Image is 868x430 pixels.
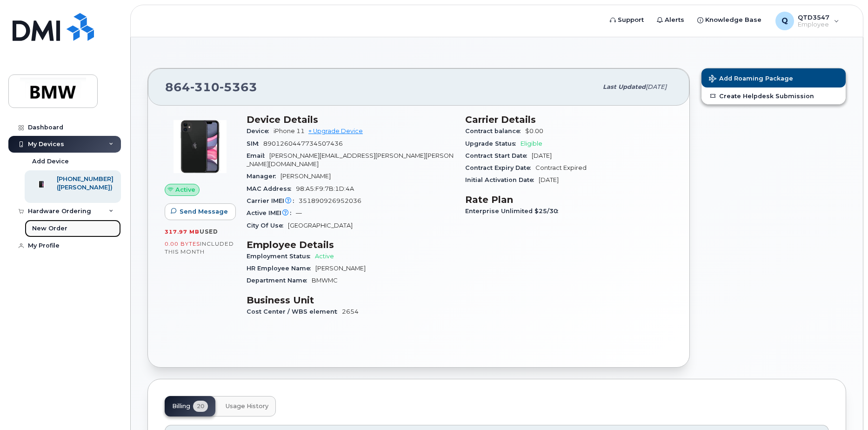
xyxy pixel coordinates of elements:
[200,228,218,235] span: used
[465,176,539,183] span: Initial Activation Date
[175,185,195,194] span: Active
[165,203,236,220] button: Send Message
[465,208,563,215] span: Enterprise Unlimited $25/30
[165,80,257,94] span: 864
[296,185,354,192] span: 98:A5:F9:7B:1D:4A
[220,80,257,94] span: 5363
[603,83,646,90] span: Last updated
[247,185,296,192] span: MAC Address
[247,209,296,216] span: Active IMEI
[701,87,846,104] a: Create Helpdesk Submission
[532,152,552,159] span: [DATE]
[525,128,543,134] span: $0.00
[465,114,673,125] h3: Carrier Details
[247,239,454,250] h3: Employee Details
[465,152,532,159] span: Contract Start Date
[828,390,861,423] iframe: Messenger Launcher
[308,128,363,134] a: + Upgrade Device
[701,68,846,87] button: Add Roaming Package
[190,80,220,94] span: 310
[299,197,361,204] span: 351890926952036
[342,308,359,315] span: 2654
[247,265,315,272] span: HR Employee Name
[247,253,315,260] span: Employment Status
[312,277,338,284] span: BMWMC
[247,173,280,180] span: Manager
[247,140,263,147] span: SIM
[521,140,542,147] span: Eligible
[315,265,366,272] span: [PERSON_NAME]
[315,253,334,260] span: Active
[539,176,559,183] span: [DATE]
[226,403,268,410] span: Usage History
[263,140,343,147] span: 8901260447734507436
[180,207,228,216] span: Send Message
[247,152,454,168] span: [PERSON_NAME][EMAIL_ADDRESS][PERSON_NAME][PERSON_NAME][DOMAIN_NAME]
[165,228,200,235] span: 317.97 MB
[247,277,312,284] span: Department Name
[247,222,288,229] span: City Of Use
[247,197,299,204] span: Carrier IMEI
[247,295,454,306] h3: Business Unit
[280,173,331,180] span: [PERSON_NAME]
[172,119,228,175] img: iPhone_11.jpg
[247,308,342,315] span: Cost Center / WBS element
[247,128,274,134] span: Device
[165,241,200,247] span: 0.00 Bytes
[288,222,353,229] span: [GEOGRAPHIC_DATA]
[274,128,305,134] span: iPhone 11
[465,128,525,134] span: Contract balance
[535,164,587,171] span: Contract Expired
[247,114,454,125] h3: Device Details
[465,194,673,205] h3: Rate Plan
[465,164,535,171] span: Contract Expiry Date
[709,75,793,84] span: Add Roaming Package
[465,140,521,147] span: Upgrade Status
[247,152,269,159] span: Email
[646,83,667,90] span: [DATE]
[296,209,302,216] span: —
